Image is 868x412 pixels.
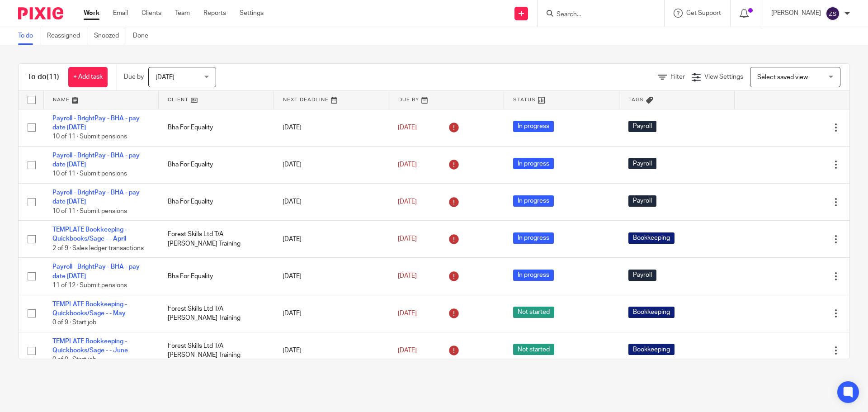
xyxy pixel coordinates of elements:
a: Reports [203,9,226,18]
span: In progress [513,195,554,207]
img: Pixie [18,7,63,19]
img: svg%3E [826,6,840,21]
a: Email [113,9,128,18]
a: TEMPLATE Bookkeeping - Quickbooks/Sage - - April [52,227,127,242]
span: 2 of 9 · Sales ledger transactions [52,245,144,251]
td: Bha For Equality [159,258,274,295]
span: Tags [628,97,644,102]
td: [DATE] [274,146,389,183]
span: In progress [513,158,554,169]
span: Bookkeeping [628,232,675,244]
td: Forest Skills Ltd T/A [PERSON_NAME] Training [159,332,274,369]
a: Reassigned [47,27,87,45]
span: [DATE] [398,310,417,317]
a: + Add task [68,67,108,87]
span: In progress [513,270,554,281]
a: TEMPLATE Bookkeeping - Quickbooks/Sage - - May [52,301,127,317]
span: Payroll [628,270,656,281]
td: [DATE] [274,295,389,332]
span: In progress [513,121,554,132]
span: Payroll [628,195,656,207]
td: Bha For Equality [159,109,274,146]
span: 11 of 12 · Submit pensions [52,282,127,289]
a: To do [18,27,40,45]
span: Bookkeeping [628,344,675,355]
span: Select saved view [757,74,808,81]
span: [DATE] [398,199,417,205]
td: [DATE] [274,183,389,220]
td: Bha For Equality [159,183,274,220]
span: 0 of 9 · Start job [52,319,96,326]
span: Filter [670,74,685,80]
span: Not started [513,344,554,355]
td: [DATE] [274,221,389,258]
span: Payroll [628,158,656,169]
input: Search [556,11,637,19]
span: In progress [513,232,554,244]
span: [DATE] [398,347,417,354]
td: [DATE] [274,258,389,295]
span: Payroll [628,121,656,132]
span: [DATE] [156,74,175,81]
a: Done [133,27,155,45]
span: 10 of 11 · Submit pensions [52,133,127,140]
p: Due by [124,72,144,81]
span: Not started [513,307,554,318]
a: Payroll - BrightPay - BHA - pay date [DATE] [52,189,140,205]
a: TEMPLATE Bookkeeping - Quickbooks/Sage - - June [52,338,128,354]
span: 10 of 11 · Submit pensions [52,208,127,214]
a: Payroll - BrightPay - BHA - pay date [DATE] [52,264,140,279]
a: Settings [240,9,264,18]
a: Work [84,9,99,18]
span: [DATE] [398,236,417,242]
span: [DATE] [398,124,417,131]
span: 10 of 11 · Submit pensions [52,171,127,177]
td: Bha For Equality [159,146,274,183]
span: (11) [47,73,59,81]
p: [PERSON_NAME] [771,9,821,18]
a: Snoozed [94,27,126,45]
td: [DATE] [274,332,389,369]
span: View Settings [704,74,743,80]
a: Payroll - BrightPay - BHA - pay date [DATE] [52,152,140,168]
td: Forest Skills Ltd T/A [PERSON_NAME] Training [159,295,274,332]
a: Payroll - BrightPay - BHA - pay date [DATE] [52,115,140,131]
td: [DATE] [274,109,389,146]
h1: To do [28,72,59,82]
a: Clients [142,9,161,18]
span: [DATE] [398,161,417,168]
td: Forest Skills Ltd T/A [PERSON_NAME] Training [159,221,274,258]
span: Get Support [686,10,721,16]
span: Bookkeeping [628,307,675,318]
span: 0 of 9 · Start job [52,357,96,363]
span: [DATE] [398,273,417,279]
a: Team [175,9,190,18]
